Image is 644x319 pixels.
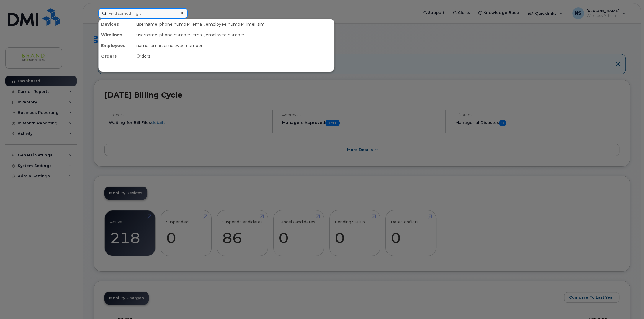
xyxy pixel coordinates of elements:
[99,51,134,61] div: Orders
[99,19,134,30] div: Devices
[134,40,334,51] div: name, email, employee number
[99,30,134,40] div: Wirelines
[134,19,334,30] div: username, phone number, email, employee number, imei, sim
[99,40,134,51] div: Employees
[134,30,334,40] div: username, phone number, email, employee number
[134,51,334,61] div: Orders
